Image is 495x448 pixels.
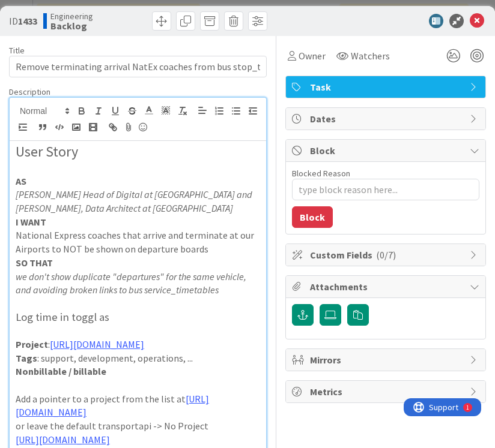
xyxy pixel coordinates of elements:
[16,270,248,296] em: we don't show duplicate "departures" for the same vehicle, and avoiding broken links to bus servi...
[16,257,53,269] strong: SO THAT
[16,352,37,364] strong: Tags
[310,80,464,94] span: Task
[351,49,390,63] span: Watchers
[16,143,260,161] h2: User Story
[16,228,260,255] p: National Express coaches that arrive and terminate at our Airports to NOT be shown on departure b...
[310,112,464,126] span: Dates
[16,311,260,324] h3: Log time in toggl as
[16,434,110,446] a: [URL][DOMAIN_NAME]
[310,143,464,158] span: Block
[16,365,106,377] strong: Nonbillable / billable
[376,249,396,261] span: ( 0/7 )
[16,188,254,214] em: [PERSON_NAME] Head of Digital at [GEOGRAPHIC_DATA] and [PERSON_NAME], Data Architect at [GEOGRAPH...
[299,49,326,63] span: Owner
[16,338,48,350] strong: Project
[62,5,65,14] div: 1
[9,14,37,28] span: ID
[292,168,350,179] label: Blocked Reason
[16,216,46,228] strong: I WANT
[50,338,144,350] a: [URL][DOMAIN_NAME]
[292,206,333,228] button: Block
[9,86,50,97] span: Description
[9,56,267,77] input: type card name here...
[18,15,37,27] b: 1433
[310,248,464,262] span: Custom Fields
[50,21,93,31] b: Backlog
[16,392,260,419] p: Add a pointer to a project from the list at
[25,2,55,16] span: Support
[16,419,260,433] p: or leave the default transportapi -> No Project
[16,393,209,419] a: [URL][DOMAIN_NAME]
[310,353,464,367] span: Mirrors
[310,384,464,399] span: Metrics
[9,45,25,56] label: Title
[50,11,93,21] span: Engineering
[16,351,260,365] p: : support, development, operations, ...
[310,279,464,294] span: Attachments
[16,175,26,187] strong: AS
[16,338,260,351] p: :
